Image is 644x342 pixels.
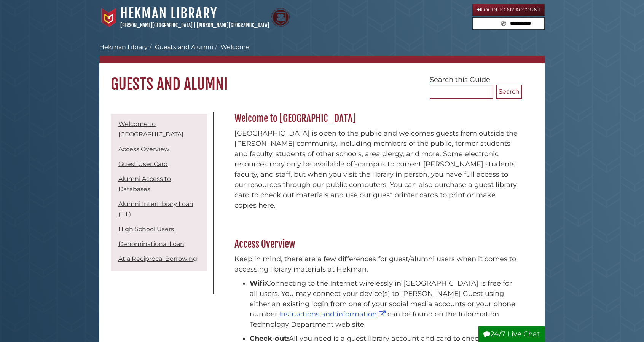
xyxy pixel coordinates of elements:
[118,175,171,193] a: Alumni Access to Databases
[250,278,518,330] li: Connecting to the Internet wirelessly in [GEOGRAPHIC_DATA] is free for all users. You may connect...
[118,240,184,248] a: Denominational Loan
[231,238,522,250] h2: Access Overview
[279,310,387,318] a: Instructions and information
[118,200,193,218] a: Alumni InterLibrary Loan (ILL)
[234,254,518,275] p: Keep in mind, there are a few differences for guest/alumni users when it comes to accessing libra...
[99,43,545,63] nav: breadcrumb
[120,22,193,28] a: [PERSON_NAME][GEOGRAPHIC_DATA]
[118,145,169,153] a: Access Overview
[99,43,148,51] a: Hekman Library
[213,43,250,52] li: Welcome
[496,85,522,99] button: Search
[118,120,183,138] a: Welcome to [GEOGRAPHIC_DATA]
[111,112,207,275] div: Guide Pages
[499,18,509,28] button: Search
[120,5,217,22] a: Hekman Library
[118,225,174,233] a: High School Users
[472,17,545,30] form: Search library guides, policies, and FAQs.
[197,22,269,28] a: [PERSON_NAME][GEOGRAPHIC_DATA]
[155,43,213,51] a: Guests and Alumni
[234,128,518,211] p: [GEOGRAPHIC_DATA] is open to the public and welcomes guests from outside the [PERSON_NAME] commun...
[271,8,290,27] img: Calvin Theological Seminary
[99,63,545,94] h1: Guests and Alumni
[99,8,118,27] img: Calvin University
[194,22,196,28] span: |
[118,255,197,262] a: Atla Reciprocal Borrowing
[118,160,168,168] a: Guest User Card
[472,4,545,16] a: Login to My Account
[478,326,545,342] button: 24/7 Live Chat
[250,279,266,288] strong: Wifi:
[231,112,522,125] h2: Welcome to [GEOGRAPHIC_DATA]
